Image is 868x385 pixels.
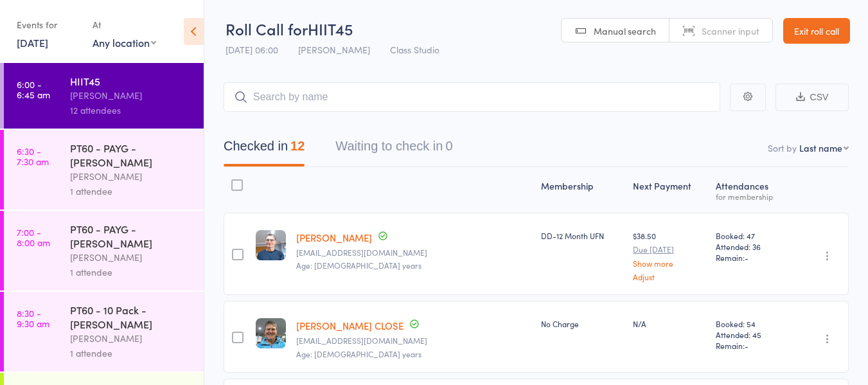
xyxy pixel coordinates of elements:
div: 12 [290,139,305,153]
span: Age: [DEMOGRAPHIC_DATA] years [296,348,421,359]
a: Adjust [633,273,705,281]
img: image1741995163.png [256,318,286,348]
button: CSV [775,84,849,111]
div: DD-12 Month UFN [541,230,623,241]
a: Show more [633,259,705,267]
div: Membership [536,173,628,207]
span: Roll Call for [226,18,308,39]
a: 6:00 -6:45 amHIIT45[PERSON_NAME]12 attendees [4,63,204,129]
small: Due [DATE] [633,245,705,254]
time: 8:30 - 9:30 am [17,308,49,328]
span: - [745,252,748,263]
span: [DATE] 06:00 [226,43,278,56]
div: 12 attendees [70,103,193,118]
small: mal_callaghan@hotmail.com [296,248,531,257]
div: [PERSON_NAME] [70,169,193,184]
div: $38.50 [633,230,705,281]
span: Remain: [716,340,787,351]
span: Attended: 36 [716,241,787,252]
a: [PERSON_NAME] [296,231,372,244]
div: [PERSON_NAME] [70,88,193,103]
div: PT60 - PAYG - [PERSON_NAME] [70,222,193,250]
span: Remain: [716,252,787,263]
span: Booked: 47 [716,230,787,241]
input: Search by name [224,82,720,112]
button: Checked in12 [224,132,305,166]
div: Events for [17,14,80,35]
div: At [93,14,156,35]
div: N/A [633,318,705,329]
a: 8:30 -9:30 amPT60 - 10 Pack - [PERSON_NAME][PERSON_NAME]1 attendee [4,292,204,372]
div: Atten­dances [711,173,792,207]
a: 6:30 -7:30 amPT60 - PAYG - [PERSON_NAME][PERSON_NAME]1 attendee [4,130,204,210]
div: Last name [799,141,842,154]
div: 1 attendee [70,265,193,280]
div: for membership [716,192,787,201]
a: 7:00 -8:00 amPT60 - PAYG - [PERSON_NAME][PERSON_NAME]1 attendee [4,211,204,291]
a: [DATE] [17,35,48,49]
time: 6:00 - 6:45 am [17,79,50,100]
div: Next Payment [628,173,711,207]
div: HIIT45 [70,74,193,88]
span: HIIT45 [308,18,353,39]
a: Exit roll call [783,18,850,44]
div: Any location [93,35,156,49]
span: Attended: 45 [716,329,787,340]
div: No Charge [541,318,623,329]
span: Scanner input [702,24,759,37]
span: Booked: 54 [716,318,787,329]
div: 1 attendee [70,346,193,361]
time: 7:00 - 8:00 am [17,227,50,247]
div: PT60 - 10 Pack - [PERSON_NAME] [70,303,193,331]
button: Waiting to check in0 [335,132,452,166]
div: 0 [445,139,452,153]
img: image1741991466.png [256,230,286,260]
span: Class Studio [390,43,439,56]
label: Sort by [768,141,797,154]
span: [PERSON_NAME] [298,43,370,56]
div: [PERSON_NAME] [70,250,193,265]
div: [PERSON_NAME] [70,331,193,346]
span: Age: [DEMOGRAPHIC_DATA] years [296,260,421,271]
small: vickclose5@gmail.com [296,336,531,345]
div: PT60 - PAYG - [PERSON_NAME] [70,141,193,169]
a: [PERSON_NAME] CLOSE [296,319,403,332]
span: Manual search [594,24,656,37]
span: - [745,340,748,351]
div: 1 attendee [70,184,193,199]
time: 6:30 - 7:30 am [17,146,49,166]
